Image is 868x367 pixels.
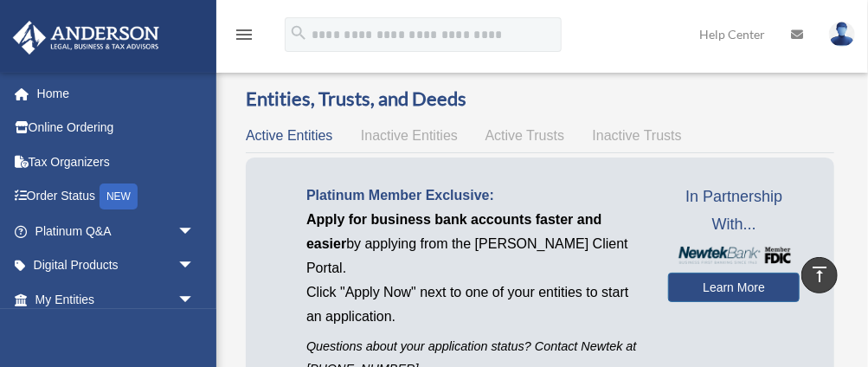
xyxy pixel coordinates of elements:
a: Learn More [668,273,800,302]
p: by applying from the [PERSON_NAME] Client Portal. [306,208,642,280]
span: arrow_drop_down [177,248,212,284]
img: NewtekBankLogoSM.png [677,247,791,263]
img: User Pic [829,22,855,47]
h3: Entities, Trusts, and Deeds [246,86,834,113]
a: Tax Organizers [12,145,221,179]
span: Apply for business bank accounts faster and easier [306,212,601,251]
a: Digital Productsarrow_drop_down [12,248,221,283]
span: Active Entities [246,128,332,143]
span: Active Trusts [485,128,565,143]
p: Platinum Member Exclusive: [306,183,642,208]
div: NEW [100,183,138,209]
a: Home [12,76,221,111]
span: arrow_drop_down [177,282,212,318]
a: Platinum Q&Aarrow_drop_down [12,214,221,248]
a: vertical_align_top [801,257,838,293]
span: arrow_drop_down [177,214,212,249]
span: Inactive Entities [361,128,458,143]
img: Anderson Advisors Platinum Portal [8,21,164,55]
i: search [289,23,308,42]
a: Order StatusNEW [12,179,221,215]
i: menu [234,24,254,45]
a: menu [234,30,254,45]
a: My Entitiesarrow_drop_down [12,282,212,317]
p: Click "Apply Now" next to one of your entities to start an application. [306,280,642,329]
a: Online Ordering [12,111,221,145]
span: In Partnership With... [668,183,800,238]
i: vertical_align_top [809,264,830,285]
span: Inactive Trusts [593,128,682,143]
